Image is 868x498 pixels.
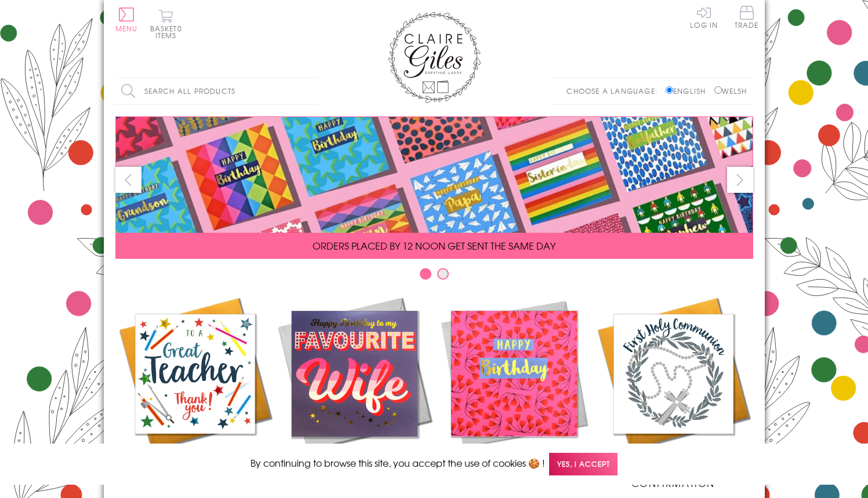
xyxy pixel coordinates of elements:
a: New Releases [275,294,434,476]
a: Birthdays [434,294,594,476]
button: prev [115,167,141,193]
button: Menu [115,8,138,32]
span: Yes, I accept [549,453,618,475]
p: Choose a language: [566,86,663,96]
label: Welsh [714,86,747,96]
a: Trade [735,6,759,31]
button: Carousel Page 2 [437,268,449,280]
a: Communion and Confirmation [594,294,753,490]
a: Log In [690,6,718,28]
a: Academic [115,294,275,476]
label: English [666,86,711,96]
span: Menu [115,23,138,34]
img: Claire Giles Greetings Cards [388,12,481,103]
button: next [727,167,753,193]
input: English [666,86,673,94]
button: Carousel Page 1 (Current Slide) [420,268,431,280]
div: Carousel Pagination [115,268,753,285]
input: Search all products [115,78,318,104]
input: Search [307,78,318,104]
span: Trade [735,6,759,28]
span: ORDERS PLACED BY 12 NOON GET SENT THE SAME DAY [313,239,555,252]
input: Welsh [714,86,722,94]
button: Basket0 items [150,9,182,39]
span: 0 items [155,23,182,41]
